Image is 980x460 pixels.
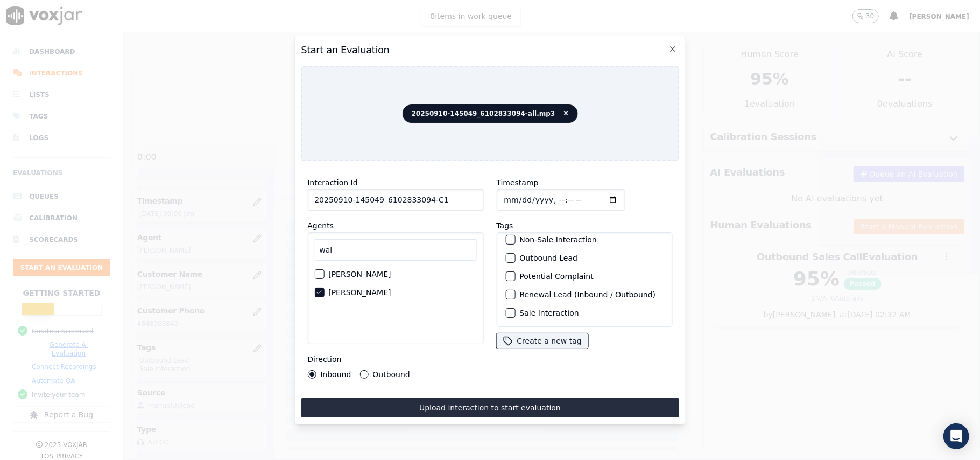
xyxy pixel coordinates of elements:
[301,43,679,58] h2: Start an Evaluation
[328,289,391,296] label: [PERSON_NAME]
[943,423,969,449] div: Open Intercom Messenger
[519,254,577,262] label: Outbound Lead
[307,178,357,187] label: Interaction Id
[496,333,588,349] button: Create a new tag
[372,371,410,378] label: Outbound
[519,273,593,280] label: Potential Complaint
[307,221,334,230] label: Agents
[519,309,579,317] label: Sale Interaction
[307,355,341,364] label: Direction
[307,189,483,211] input: reference id, file name, etc
[320,371,351,378] label: Inbound
[496,221,513,230] label: Tags
[519,236,596,243] label: Non-Sale Interaction
[301,398,679,417] button: Upload interaction to start evaluation
[314,239,476,261] input: Search Agents...
[519,291,655,298] label: Renewal Lead (Inbound / Outbound)
[328,270,391,278] label: [PERSON_NAME]
[403,104,578,123] span: 20250910-145049_6102833094-all.mp3
[496,178,538,187] label: Timestamp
